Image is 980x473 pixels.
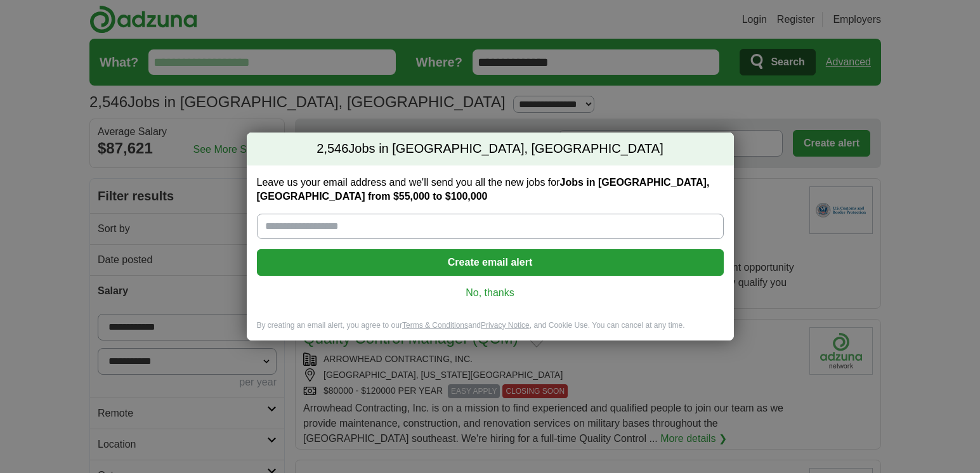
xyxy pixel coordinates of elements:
button: Create email alert [257,249,724,276]
a: No, thanks [267,286,714,300]
span: 2,546 [317,140,348,158]
label: Leave us your email address and we'll send you all the new jobs for [257,176,724,204]
a: Privacy Notice [481,321,530,330]
a: Terms & Conditions [402,321,468,330]
div: By creating an email alert, you agree to our and , and Cookie Use. You can cancel at any time. [247,320,734,341]
h2: Jobs in [GEOGRAPHIC_DATA], [GEOGRAPHIC_DATA] [247,133,734,165]
strong: Jobs in [GEOGRAPHIC_DATA], [GEOGRAPHIC_DATA] from $55,000 to $100,000 [257,177,710,202]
